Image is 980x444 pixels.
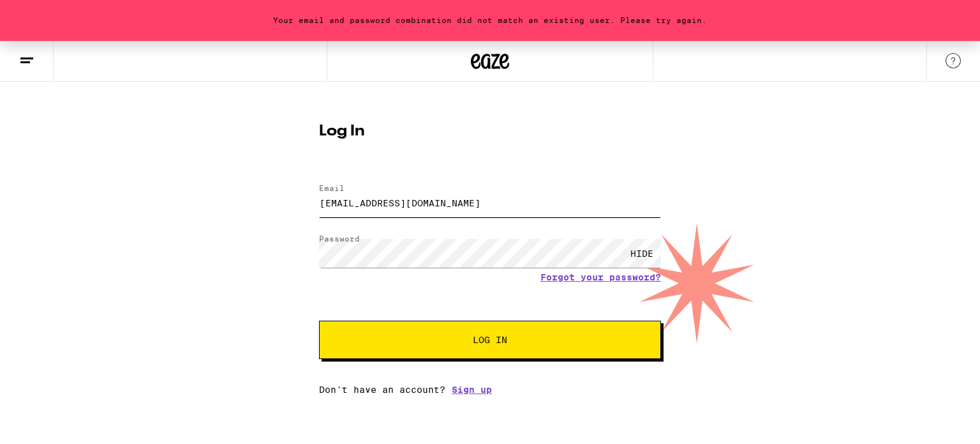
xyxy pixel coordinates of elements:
[473,335,507,344] span: Log In
[319,385,661,395] div: Don't have an account?
[623,239,661,268] div: HIDE
[8,9,92,19] span: Hi. Need any help?
[319,124,661,139] h1: Log In
[319,321,661,359] button: Log In
[319,188,661,217] input: Email
[319,234,360,243] label: Password
[452,385,492,395] a: Sign up
[540,272,661,282] a: Forgot your password?
[319,184,345,192] label: Email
